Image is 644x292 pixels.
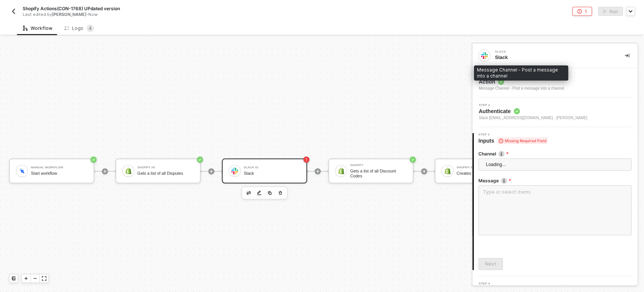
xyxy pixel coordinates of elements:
[42,276,46,281] span: icon-expand
[472,104,638,121] div: Step 2Authenticate Slack [EMAIL_ADDRESS][DOMAIN_NAME] - [PERSON_NAME]
[481,52,488,59] img: integration-icon
[478,151,632,157] label: Channel
[231,168,238,174] img: icon
[23,5,120,12] span: Shopify Actions(CON-1768) UPdated version
[137,166,194,169] div: Shopify #9
[265,188,274,197] button: copy-block
[255,188,264,197] button: edit-cred
[209,169,214,174] span: icon-play
[479,107,587,115] span: Authenticate
[585,8,587,15] div: 1
[197,157,203,163] span: icon-success-page
[410,157,416,163] span: icon-success-page
[24,276,28,281] span: icon-play
[9,7,18,16] button: back
[244,188,253,197] button: edit-cred
[31,166,88,169] div: Manual Workflow
[478,258,503,270] button: Next
[267,191,272,195] img: copy-block
[444,168,451,174] img: icon
[486,159,627,170] span: Loading...
[479,115,587,121] span: Slack [EMAIL_ADDRESS][DOMAIN_NAME] - [PERSON_NAME]
[479,282,499,285] span: Step 4
[23,25,52,31] div: Workflow
[350,164,407,167] div: Shopify
[350,169,407,178] div: Gets a list of all Discount Codes
[479,74,564,77] span: Step 1
[478,177,632,184] label: Message
[315,169,320,174] span: icon-play
[257,190,261,196] img: edit-cred
[18,168,25,174] img: icon
[23,12,305,17] div: Last edited by - Now
[33,276,37,281] span: icon-minus
[303,157,309,163] span: icon-error-page
[86,25,94,32] sup: 4
[137,171,194,176] div: Gets a list of all Disputes
[495,50,608,53] div: Slack
[103,169,107,174] span: icon-play
[11,8,17,14] img: back
[501,178,507,184] img: icon-info
[479,104,587,107] span: Step 2
[572,7,592,16] button: 1
[31,171,88,176] div: Start workflow
[577,9,582,14] span: icon-error-page
[338,168,344,174] img: icon
[91,157,97,163] span: icon-success-page
[456,171,513,176] div: Creates a new Discount Code
[244,171,300,176] div: Slack
[65,25,94,32] div: Logs
[472,133,638,270] div: Step 3Inputs Missing Required FieldChannelicon-infoLoading...Messageicon-infoNext
[244,166,300,169] div: Slack #2
[472,74,638,92] div: Step 1Action Message Channel - Post a message into a channel
[625,53,629,58] span: icon-collapse-right
[478,137,548,144] span: Inputs
[125,168,132,174] img: icon
[498,151,504,157] img: icon-info
[422,169,426,174] span: icon-play
[598,7,623,16] button: activateRun
[456,166,513,169] div: Shopify #2
[478,133,548,136] span: Step 3
[497,137,548,144] span: Missing Required Field
[479,85,564,92] div: Message Channel - Post a message into a channel
[89,25,92,31] span: 4
[52,12,86,17] span: [PERSON_NAME]
[495,54,613,61] div: Slack
[479,78,564,85] span: Action
[246,191,251,195] img: edit-cred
